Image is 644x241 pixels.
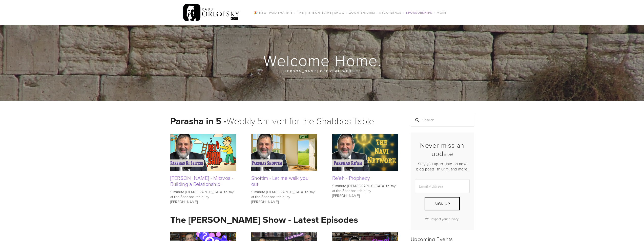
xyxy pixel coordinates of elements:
a: More [435,9,448,16]
p: 5 minute [DEMOGRAPHIC_DATA] to say at the Shabbos table, by [PERSON_NAME]. [170,189,236,204]
img: Re'eh - Prophecy [332,134,398,171]
p: [PERSON_NAME] official website [201,68,444,74]
a: 🎉 NEW! Parasha in 5 [252,9,294,16]
span: / [294,10,296,15]
a: Shoftim - Let me walk you out [251,174,309,187]
h2: Never miss an update [415,141,470,158]
span: / [346,10,347,15]
span: Sign Up [434,201,450,206]
input: Search [411,114,474,126]
p: Stay you up-to-date on new blog posts, shiurim, and more! [415,161,470,172]
a: The [PERSON_NAME] Show [296,9,346,16]
p: 5 minute [DEMOGRAPHIC_DATA] to say at the Shabbos table, by [PERSON_NAME]. [332,183,398,198]
a: Sponsorships [404,9,434,16]
h1: Welcome Home. [170,52,474,68]
span: / [403,10,404,15]
h1: Weekly 5m vort for the Shabbos Table [170,114,398,128]
a: Recordings [378,9,403,16]
img: Ki Seitzei - Mitzvos - Building a Relationship [170,134,236,171]
p: We respect your privacy. [415,217,470,221]
a: Re'eh - Prophecy [332,174,370,181]
img: Shoftim - Let me walk you out [251,134,317,171]
a: Zoom Shiurim [348,9,377,16]
button: Sign Up [425,197,460,210]
span: / [434,10,435,15]
p: 5 minute [DEMOGRAPHIC_DATA] to say at the Shabbos table, by [PERSON_NAME]. [251,189,317,204]
strong: The [PERSON_NAME] Show - Latest Episodes [170,213,358,226]
input: Email Address [415,180,470,193]
span: / [377,10,378,15]
strong: Parasha in 5 - [170,114,226,127]
img: RabbiOrlofsky.com [183,3,240,23]
a: [PERSON_NAME] - Mitzvos - Building a Relationship [170,174,234,187]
